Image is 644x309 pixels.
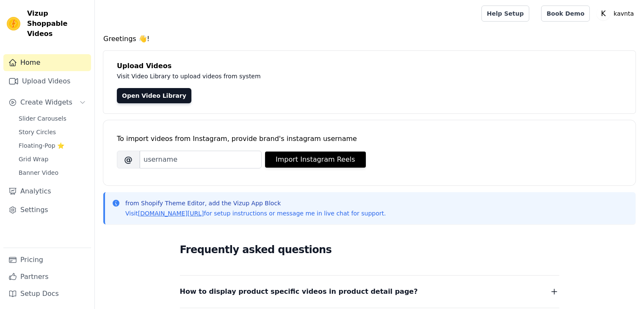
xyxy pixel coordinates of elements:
[117,61,622,71] h4: Upload Videos
[610,6,637,21] p: kavnta
[19,168,58,177] span: Banner Video
[3,285,91,302] a: Setup Docs
[14,167,91,179] a: Banner Video
[125,209,386,218] p: Visit for setup instructions or message me in live chat for support.
[117,88,191,103] a: Open Video Library
[265,152,366,168] button: Import Instagram Reels
[117,134,622,144] div: To import videos from Instagram, provide brand's instagram username
[125,199,386,207] p: from Shopify Theme Editor, add the Vizup App Block
[541,6,590,22] a: Book Demo
[3,251,91,268] a: Pricing
[103,34,636,44] h4: Greetings 👋!
[19,128,56,136] span: Story Circles
[3,54,91,71] a: Home
[27,8,88,39] span: Vizup Shoppable Videos
[14,113,91,124] a: Slider Carousels
[601,9,606,18] text: K
[3,94,91,111] button: Create Widgets
[20,97,72,108] span: Create Widgets
[180,286,559,298] button: How to display product specific videos in product detail page?
[117,151,140,168] span: @
[19,114,66,123] span: Slider Carousels
[14,153,91,165] a: Grid Wrap
[7,17,20,30] img: Vizup
[597,6,637,21] button: K kavnta
[14,140,91,152] a: Floating-Pop ⭐
[481,6,529,22] a: Help Setup
[19,155,48,163] span: Grid Wrap
[140,151,262,168] input: username
[117,71,496,81] p: Visit Video Library to upload videos from system
[3,183,91,200] a: Analytics
[14,126,91,138] a: Story Circles
[180,241,559,258] h2: Frequently asked questions
[138,210,204,217] a: [DOMAIN_NAME][URL]
[3,201,91,218] a: Settings
[3,73,91,90] a: Upload Videos
[3,268,91,285] a: Partners
[180,286,418,298] span: How to display product specific videos in product detail page?
[19,141,64,150] span: Floating-Pop ⭐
